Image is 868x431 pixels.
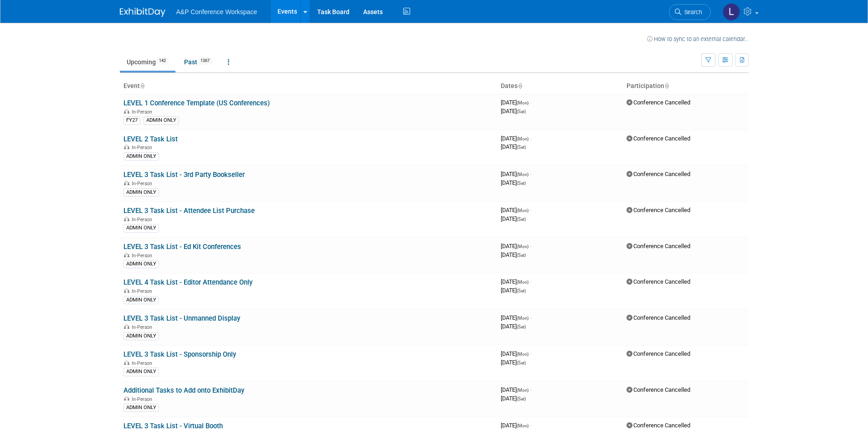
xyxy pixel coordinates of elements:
[530,243,531,249] span: -
[132,145,155,151] span: In-Person
[124,217,129,221] img: In-Person Event
[124,145,129,149] img: In-Person Event
[124,360,129,365] img: In-Person Event
[124,109,129,114] img: In-Person Event
[156,57,169,64] span: 142
[123,314,240,322] a: LEVEL 3 Task List - Unmanned Display
[501,135,531,142] span: [DATE]
[120,8,165,17] img: ExhibitDay
[517,181,526,186] span: (Sat)
[517,244,529,249] span: (Mon)
[501,179,526,186] span: [DATE]
[123,135,178,143] a: LEVEL 2 Task List
[501,108,526,114] span: [DATE]
[123,243,241,251] a: LEVEL 3 Task List - Ed Kit Conferences
[517,100,529,105] span: (Mon)
[124,396,129,401] img: In-Person Event
[132,396,155,402] span: In-Person
[501,395,526,402] span: [DATE]
[501,323,526,330] span: [DATE]
[123,296,159,304] div: ADMIN ONLY
[627,278,690,285] span: Conference Cancelled
[120,78,497,94] th: Event
[132,109,155,115] span: In-Person
[123,368,159,376] div: ADMIN ONLY
[497,78,623,94] th: Dates
[627,99,690,106] span: Conference Cancelled
[627,135,690,142] span: Conference Cancelled
[501,251,526,258] span: [DATE]
[123,188,159,197] div: ADMIN ONLY
[501,278,531,285] span: [DATE]
[530,99,531,106] span: -
[144,116,179,125] div: ADMIN ONLY
[530,171,531,177] span: -
[123,224,159,232] div: ADMIN ONLY
[627,207,690,213] span: Conference Cancelled
[123,422,223,430] a: LEVEL 3 Task List - Virtual Booth
[627,422,690,429] span: Conference Cancelled
[123,350,236,358] a: LEVEL 3 Task List - Sponsorship Only
[124,253,129,257] img: In-Person Event
[530,278,531,285] span: -
[123,260,159,268] div: ADMIN ONLY
[132,253,155,259] span: In-Person
[123,207,255,215] a: LEVEL 3 Task List - Attendee List Purchase
[517,316,529,321] span: (Mon)
[664,82,669,89] a: Sort by Participation Type
[124,288,129,293] img: In-Person Event
[177,53,219,71] a: Past1367
[501,287,526,294] span: [DATE]
[723,3,740,21] img: Lianna Iwanikiw
[627,350,690,357] span: Conference Cancelled
[123,404,159,412] div: ADMIN ONLY
[501,207,531,213] span: [DATE]
[530,350,531,357] span: -
[517,208,529,213] span: (Mon)
[123,332,159,340] div: ADMIN ONLY
[530,207,531,213] span: -
[501,314,531,321] span: [DATE]
[517,288,526,293] span: (Sat)
[501,215,526,222] span: [DATE]
[501,143,526,150] span: [DATE]
[681,9,702,16] span: Search
[517,145,526,150] span: (Sat)
[501,350,531,357] span: [DATE]
[123,386,244,395] a: Additional Tasks to Add onto ExhibitDay
[530,314,531,321] span: -
[501,386,531,393] span: [DATE]
[517,352,529,357] span: (Mon)
[501,171,531,177] span: [DATE]
[132,360,155,366] span: In-Person
[517,423,529,428] span: (Mon)
[132,217,155,223] span: In-Person
[623,78,749,94] th: Participation
[132,181,155,187] span: In-Person
[627,243,690,249] span: Conference Cancelled
[176,8,257,16] span: A&P Conference Workspace
[124,181,129,185] img: In-Person Event
[517,360,526,365] span: (Sat)
[647,36,749,42] a: How to sync to an external calendar...
[501,99,531,106] span: [DATE]
[627,171,690,177] span: Conference Cancelled
[517,109,526,114] span: (Sat)
[530,386,531,393] span: -
[517,136,529,141] span: (Mon)
[501,359,526,366] span: [DATE]
[123,152,159,161] div: ADMIN ONLY
[530,135,531,142] span: -
[517,172,529,177] span: (Mon)
[198,57,212,64] span: 1367
[669,4,711,20] a: Search
[123,116,140,125] div: FY27
[124,324,129,329] img: In-Person Event
[501,243,531,249] span: [DATE]
[123,99,270,107] a: LEVEL 1 Conference Template (US Conferences)
[132,324,155,330] span: In-Person
[627,386,690,393] span: Conference Cancelled
[501,422,531,429] span: [DATE]
[517,324,526,329] span: (Sat)
[518,82,522,89] a: Sort by Start Date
